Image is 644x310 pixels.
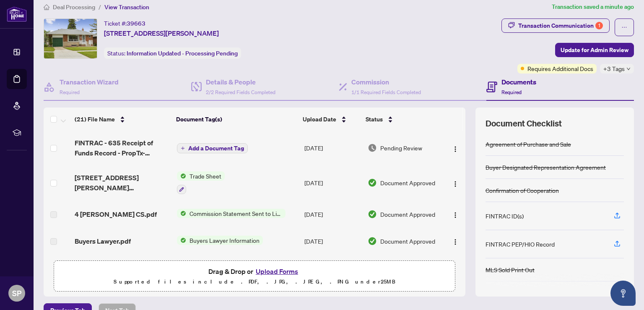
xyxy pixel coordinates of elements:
[351,77,421,87] h4: Commission
[366,115,383,124] span: Status
[104,28,219,38] span: [STREET_ADDRESS][PERSON_NAME]
[518,19,603,32] div: Transaction Communication
[527,64,593,73] span: Requires Additional Docs
[452,212,459,218] img: Logo
[177,209,186,218] img: Status Icon
[177,236,263,245] button: Status IconBuyers Lawyer Information
[368,210,377,219] img: Document Status
[486,139,571,149] div: Agreement of Purchase and Sale
[486,186,559,195] div: Confirmation of Cooperation
[486,239,555,249] div: FINTRAC PEP/HIO Record
[177,171,186,181] img: Status Icon
[452,239,459,245] img: Logo
[60,89,80,95] span: Required
[552,2,634,12] article: Transaction saved a minute ago
[59,277,450,287] p: Supported files include .PDF, .JPG, .JPEG, .PNG under 25 MB
[380,143,422,152] span: Pending Review
[486,211,524,221] div: FINTRAC ID(s)
[561,43,628,57] span: Update for Admin Review
[253,266,301,277] button: Upload Forms
[177,143,248,153] button: Add a Document Tag
[452,181,459,187] img: Logo
[449,141,462,155] button: Logo
[303,115,336,124] span: Upload Date
[610,281,636,306] button: Open asap
[301,201,364,228] td: [DATE]
[380,236,435,246] span: Document Approved
[299,108,362,131] th: Upload Date
[449,234,462,248] button: Logo
[351,89,421,95] span: 1/1 Required Fields Completed
[452,146,459,152] img: Logo
[99,2,101,12] li: /
[380,210,435,219] span: Document Approved
[127,50,238,57] span: Information Updated - Processing Pending
[301,255,364,291] td: [DATE]
[188,145,244,151] span: Add a Document Tag
[380,178,435,187] span: Document Approved
[186,209,286,218] span: Commission Statement Sent to Listing Brokerage
[181,146,185,150] span: plus
[449,208,462,221] button: Logo
[7,6,27,22] img: logo
[621,24,627,30] span: ellipsis
[486,118,562,129] span: Document Checklist
[75,138,170,158] span: FINTRAC - 635 Receipt of Funds Record - PropTx-OREA_[DATE] 15_32_26.pdf
[486,163,606,172] div: Buyer Designated Representation Agreement
[186,171,225,181] span: Trade Sheet
[104,47,241,59] div: Status:
[501,77,536,87] h4: Documents
[177,143,248,154] button: Add a Document Tag
[104,3,149,11] span: View Transaction
[60,77,119,87] h4: Transaction Wizard
[368,178,377,187] img: Document Status
[595,22,603,29] div: 1
[177,171,225,194] button: Status IconTrade Sheet
[206,77,275,87] h4: Details & People
[177,209,286,218] button: Status IconCommission Statement Sent to Listing Brokerage
[301,131,364,165] td: [DATE]
[626,67,631,71] span: down
[486,265,535,274] div: MLS Sold Print Out
[75,115,115,124] span: (21) File Name
[173,108,300,131] th: Document Tag(s)
[75,209,157,219] span: 4 [PERSON_NAME] CS.pdf
[362,108,441,131] th: Status
[501,18,610,33] button: Transaction Communication1
[368,143,377,152] img: Document Status
[104,18,145,28] div: Ticket #:
[71,108,173,131] th: (21) File Name
[177,236,186,245] img: Status Icon
[53,3,95,11] span: Deal Processing
[449,176,462,189] button: Logo
[44,19,97,58] img: IMG-E12215002_1.jpg
[603,64,625,74] span: +3 Tags
[206,89,275,95] span: 2/2 Required Fields Completed
[208,266,301,277] span: Drag & Drop or
[54,261,455,292] span: Drag & Drop orUpload FormsSupported files include .PDF, .JPG, .JPEG, .PNG under25MB
[127,20,145,27] span: 39663
[301,165,364,201] td: [DATE]
[501,89,522,95] span: Required
[44,4,49,10] span: home
[75,236,131,246] span: Buyers Lawyer.pdf
[368,236,377,246] img: Document Status
[186,236,263,245] span: Buyers Lawyer Information
[555,43,634,57] button: Update for Admin Review
[75,173,170,193] span: [STREET_ADDRESS][PERSON_NAME] Tradesheet.pdf
[301,228,364,255] td: [DATE]
[12,287,21,299] span: SP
